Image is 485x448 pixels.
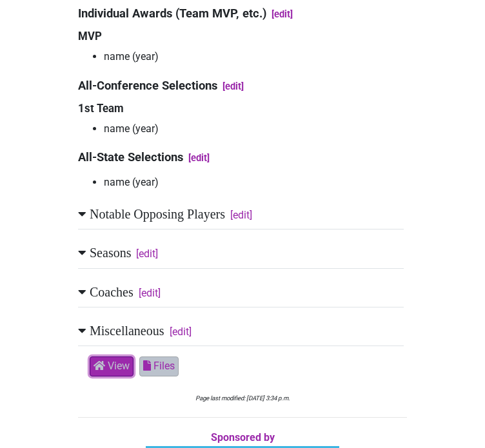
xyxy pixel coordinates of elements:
button: View [90,356,134,376]
h2: Miscellaneous [78,323,404,346]
a: View [88,360,135,372]
h2: Seasons [78,245,404,268]
a: [edit] [131,248,158,260]
a: [edit] [225,209,252,221]
li: name (year) [104,48,407,65]
li: name (year) [104,120,407,137]
em: Page last modified: [DATE] 3:34 p.m. [195,394,290,402]
span: View [108,360,130,372]
a: [edit] [217,81,244,92]
a: [edit] [164,326,192,338]
h3: All-Conference Selections [78,76,407,95]
li: name (year) [104,173,407,191]
h2: Coaches [78,284,404,307]
h2: Notable Opposing Players [78,206,404,229]
strong: 1st Team [78,102,124,115]
span: Sponsored by [211,431,275,443]
h3: All-State Selections [78,148,407,167]
a: [edit] [183,152,210,164]
button: Files [139,356,179,376]
strong: MVP [78,30,102,43]
a: [edit] [266,8,293,20]
a: [edit] [134,287,161,299]
span: Files [153,360,175,372]
h3: Individual Awards (Team MVP, etc.) [78,4,407,23]
a: Files [137,360,181,372]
